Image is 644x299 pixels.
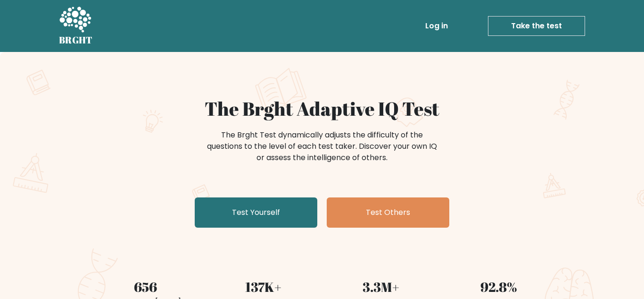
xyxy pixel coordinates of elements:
a: Log in [421,17,452,35]
div: 3.3M+ [328,277,434,297]
h1: The Brght Adaptive IQ Test [92,97,552,120]
h5: BRGHT [59,34,93,46]
div: 656 [92,277,198,297]
a: Take the test [488,16,585,36]
a: BRGHT [59,4,93,48]
a: Test Yourself [195,197,317,228]
div: 92.8% [446,277,552,297]
div: The Brght Test dynamically adjusts the difficulty of the questions to the level of each test take... [204,129,440,163]
div: 137K+ [210,277,316,297]
a: Test Others [327,197,449,228]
